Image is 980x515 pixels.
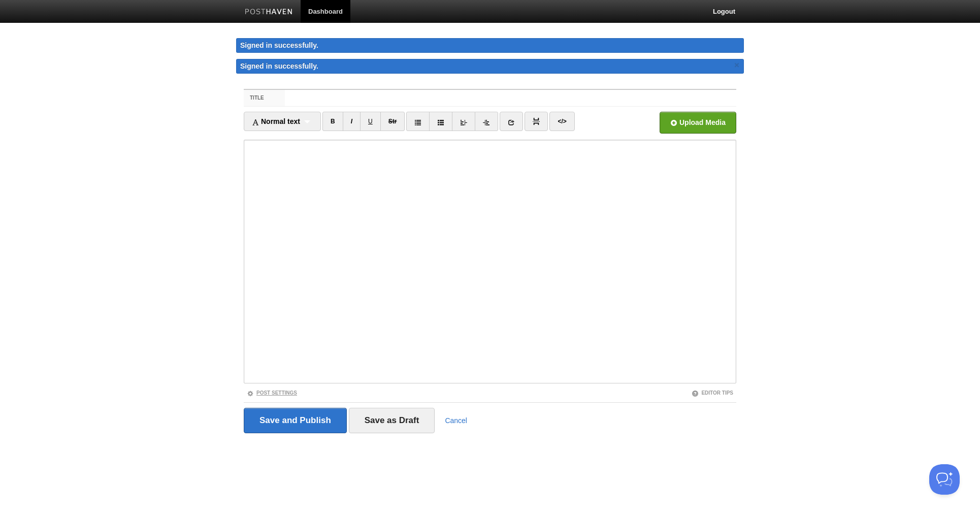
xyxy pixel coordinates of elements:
[445,416,467,425] a: Cancel
[244,408,347,433] input: Save and Publish
[533,118,540,125] img: pagebreak-icon.png
[549,112,574,131] a: </>
[322,112,343,131] a: B
[240,62,318,70] span: Signed in successfully.
[252,117,300,125] span: Normal text
[244,90,285,106] label: Title
[380,112,405,131] a: Str
[349,408,435,433] input: Save as Draft
[692,390,733,396] a: Editor Tips
[245,9,293,16] img: Posthaven-bar
[343,112,361,131] a: I
[388,118,397,125] del: Str
[247,390,297,396] a: Post Settings
[732,59,741,72] a: ×
[929,464,960,495] iframe: Help Scout Beacon - Open
[236,38,744,53] div: Signed in successfully.
[360,112,381,131] a: U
